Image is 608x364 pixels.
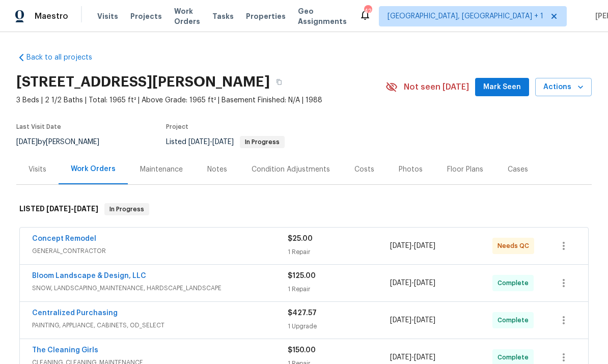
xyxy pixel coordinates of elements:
[399,164,423,175] div: Photos
[270,73,288,91] button: Copy Address
[19,203,98,215] h6: LISTED
[390,278,435,288] span: -
[288,247,390,257] div: 1 Repair
[105,204,148,214] span: In Progress
[140,164,183,175] div: Maintenance
[498,315,533,325] span: Complete
[188,138,210,146] span: [DATE]
[535,78,592,97] button: Actions
[35,11,68,21] span: Maestro
[390,317,411,324] span: [DATE]
[207,164,227,175] div: Notes
[390,241,435,251] span: -
[498,352,533,362] span: Complete
[16,193,592,226] div: LISTED [DATE]-[DATE]In Progress
[298,6,347,26] span: Geo Assignments
[246,11,286,21] span: Properties
[414,354,435,361] span: [DATE]
[498,241,533,251] span: Needs QC
[16,124,61,130] span: Last Visit Date
[364,6,371,16] div: 42
[447,164,483,175] div: Floor Plans
[390,242,411,249] span: [DATE]
[212,138,234,146] span: [DATE]
[46,205,98,212] span: -
[97,11,118,21] span: Visits
[166,124,188,130] span: Project
[390,352,435,362] span: -
[16,95,385,105] span: 3 Beds | 2 1/2 Baths | Total: 1965 ft² | Above Grade: 1965 ft² | Basement Finished: N/A | 1988
[29,164,46,175] div: Visits
[71,164,116,174] div: Work Orders
[414,242,435,249] span: [DATE]
[188,138,234,146] span: -
[390,315,435,325] span: -
[288,272,316,279] span: $125.00
[130,11,162,21] span: Projects
[32,347,98,354] a: The Cleaning Girls
[212,13,234,20] span: Tasks
[32,235,96,242] a: Concept Remodel
[32,320,288,330] span: PAINTING, APPLIANCE, CABINETS, OD_SELECT
[241,139,284,145] span: In Progress
[16,77,270,87] h2: [STREET_ADDRESS][PERSON_NAME]
[288,347,316,354] span: $150.00
[174,6,200,26] span: Work Orders
[543,81,584,94] span: Actions
[16,138,38,146] span: [DATE]
[388,11,543,21] span: [GEOGRAPHIC_DATA], [GEOGRAPHIC_DATA] + 1
[390,279,411,287] span: [DATE]
[483,81,521,94] span: Mark Seen
[414,317,435,324] span: [DATE]
[32,283,288,293] span: SNOW, LANDSCAPING_MAINTENANCE, HARDSCAPE_LANDSCAPE
[32,246,288,256] span: GENERAL_CONTRACTOR
[390,354,411,361] span: [DATE]
[166,138,285,146] span: Listed
[32,310,118,317] a: Centralized Purchasing
[414,279,435,287] span: [DATE]
[508,164,528,175] div: Cases
[354,164,374,175] div: Costs
[475,78,529,97] button: Mark Seen
[32,272,146,279] a: Bloom Landscape & Design, LLC
[498,278,533,288] span: Complete
[16,52,114,63] a: Back to all projects
[252,164,330,175] div: Condition Adjustments
[16,136,112,148] div: by [PERSON_NAME]
[288,284,390,294] div: 1 Repair
[404,82,469,92] span: Not seen [DATE]
[288,321,390,331] div: 1 Upgrade
[46,205,71,212] span: [DATE]
[288,310,317,317] span: $427.57
[74,205,98,212] span: [DATE]
[288,235,313,242] span: $25.00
